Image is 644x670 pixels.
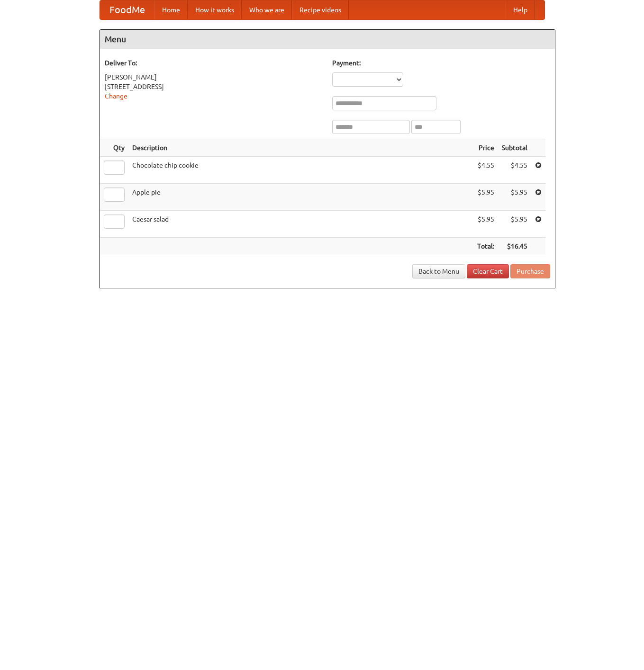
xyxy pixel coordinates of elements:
[100,0,154,19] a: FoodMe
[473,211,498,238] td: $5.95
[292,0,349,19] a: Recipe videos
[498,139,531,157] th: Subtotal
[498,238,531,255] th: $16.45
[105,92,127,100] a: Change
[105,82,323,91] div: [STREET_ADDRESS]
[128,139,473,157] th: Description
[154,0,188,19] a: Home
[498,211,531,238] td: $5.95
[473,139,498,157] th: Price
[105,58,323,68] h5: Deliver To:
[128,157,473,184] td: Chocolate chip cookie
[473,184,498,211] td: $5.95
[473,157,498,184] td: $4.55
[242,0,292,19] a: Who we are
[100,139,128,157] th: Qty
[412,264,465,278] a: Back to Menu
[100,30,555,49] h4: Menu
[332,58,550,68] h5: Payment:
[498,184,531,211] td: $5.95
[506,0,535,19] a: Help
[128,211,473,238] td: Caesar salad
[498,157,531,184] td: $4.55
[467,264,509,278] a: Clear Cart
[188,0,242,19] a: How it works
[473,238,498,255] th: Total:
[510,264,550,278] button: Purchase
[105,72,323,82] div: [PERSON_NAME]
[128,184,473,211] td: Apple pie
